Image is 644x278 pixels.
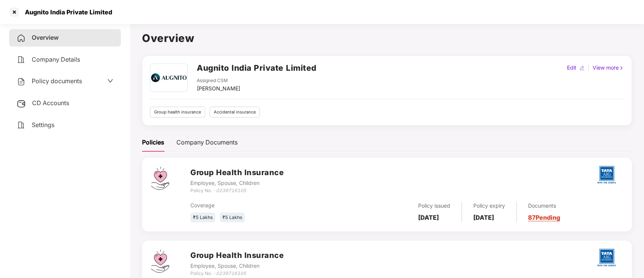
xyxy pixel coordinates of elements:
[528,214,560,221] a: 87 Pending
[176,138,238,147] div: Company Documents
[107,78,113,84] span: down
[190,187,284,194] div: Policy No. -
[210,107,260,118] div: Accidental insurance
[17,77,26,86] img: svg+xml;base64,PHN2ZyB4bWxucz0iaHR0cDovL3d3dy53My5vcmcvMjAwMC9zdmciIHdpZHRoPSIyNCIgaGVpZ2h0PSIyNC...
[593,244,620,271] img: tatag.png
[32,121,54,129] span: Settings
[142,30,632,47] h1: Overview
[579,65,585,71] img: editIcon
[418,214,439,221] b: [DATE]
[151,64,186,92] img: Augnito%20Logotype%20with%20logomark-8.png
[20,8,112,16] div: Augnito India Private Limited
[216,270,246,276] i: 0239716105
[528,202,560,210] div: Documents
[17,55,26,64] img: svg+xml;base64,PHN2ZyB4bWxucz0iaHR0cDovL3d3dy53My5vcmcvMjAwMC9zdmciIHdpZHRoPSIyNCIgaGVpZ2h0PSIyNC...
[197,62,317,74] h2: Augnito India Private Limited
[190,201,335,210] div: Coverage
[619,65,624,71] img: rightIcon
[151,250,169,273] img: svg+xml;base64,PHN2ZyB4bWxucz0iaHR0cDovL3d3dy53My5vcmcvMjAwMC9zdmciIHdpZHRoPSI0Ny43MTQiIGhlaWdodD...
[216,188,246,193] i: 0239716105
[32,99,69,107] span: CD Accounts
[473,202,505,210] div: Policy expiry
[151,167,169,190] img: svg+xml;base64,PHN2ZyB4bWxucz0iaHR0cDovL3d3dy53My5vcmcvMjAwMC9zdmciIHdpZHRoPSI0Ny43MTQiIGhlaWdodD...
[197,84,240,93] div: [PERSON_NAME]
[418,202,450,210] div: Policy issued
[197,77,240,84] div: Assigned CSM
[32,34,59,41] span: Overview
[142,138,164,147] div: Policies
[32,77,82,85] span: Policy documents
[565,64,578,72] div: Edit
[591,64,625,72] div: View more
[32,56,80,63] span: Company Details
[190,213,215,223] div: ₹5 Lakhs
[586,64,591,72] div: |
[17,121,26,130] img: svg+xml;base64,PHN2ZyB4bWxucz0iaHR0cDovL3d3dy53My5vcmcvMjAwMC9zdmciIHdpZHRoPSIyNCIgaGVpZ2h0PSIyNC...
[190,262,284,270] div: Employee, Spouse, Children
[17,34,26,43] img: svg+xml;base64,PHN2ZyB4bWxucz0iaHR0cDovL3d3dy53My5vcmcvMjAwMC9zdmciIHdpZHRoPSIyNCIgaGVpZ2h0PSIyNC...
[473,214,494,221] b: [DATE]
[593,162,620,188] img: tatag.png
[190,179,284,187] div: Employee, Spouse, Children
[17,99,26,108] img: svg+xml;base64,PHN2ZyB3aWR0aD0iMjUiIGhlaWdodD0iMjQiIHZpZXdCb3g9IjAgMCAyNSAyNCIgZmlsbD0ibm9uZSIgeG...
[190,250,284,261] h3: Group Health Insurance
[150,107,205,118] div: Group health insurance
[220,213,245,223] div: ₹5 Lakhs
[190,167,284,179] h3: Group Health Insurance
[190,270,284,277] div: Policy No. -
